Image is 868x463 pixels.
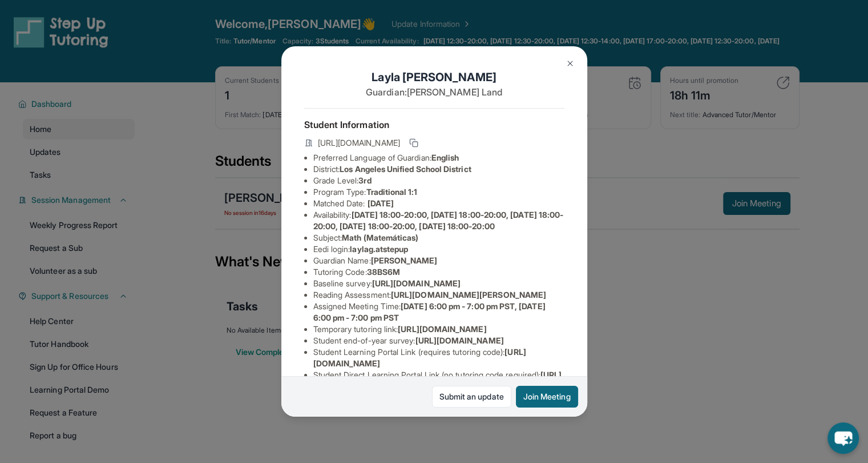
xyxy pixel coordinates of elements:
li: Program Type: [313,186,564,198]
li: Reading Assessment : [313,289,564,301]
li: Temporary tutoring link : [313,324,564,335]
img: Close Icon [566,59,575,68]
h4: Student Information [304,118,564,131]
li: Availability: [313,209,564,232]
span: [URL][DOMAIN_NAME] [415,336,503,345]
li: Baseline survey : [313,278,564,289]
span: [URL][DOMAIN_NAME] [398,324,486,334]
button: Copy link [407,136,421,150]
li: Student Learning Portal Link (requires tutoring code) : [313,346,564,369]
button: Join Meeting [516,386,578,408]
li: District: [313,163,564,175]
span: English [431,153,459,162]
button: chat-button [827,422,859,454]
li: Assigned Meeting Time : [313,301,564,324]
span: laylag.atstepup [350,244,408,254]
li: Matched Date: [313,198,564,209]
li: Preferred Language of Guardian: [313,152,564,163]
span: Traditional 1:1 [366,187,417,197]
li: Guardian Name : [313,255,564,266]
span: [URL][DOMAIN_NAME][PERSON_NAME] [391,290,546,300]
h1: Layla [PERSON_NAME] [304,69,564,85]
li: Grade Level: [313,175,564,186]
span: Math (Matemáticas) [342,233,418,242]
span: [URL][DOMAIN_NAME] [318,137,400,149]
li: Student end-of-year survey : [313,335,564,346]
p: Guardian: [PERSON_NAME] Land [304,85,564,99]
li: Subject : [313,232,564,244]
span: 3rd [358,175,371,185]
span: [PERSON_NAME] [371,256,438,265]
span: 38BS6M [367,267,400,277]
li: Tutoring Code : [313,266,564,278]
span: [URL][DOMAIN_NAME] [372,278,461,288]
span: [DATE] [368,198,394,208]
span: Los Angeles Unified School District [340,164,471,174]
span: [DATE] 18:00-20:00, [DATE] 18:00-20:00, [DATE] 18:00-20:00, [DATE] 18:00-20:00, [DATE] 18:00-20:00 [313,210,564,231]
a: Submit an update [432,386,511,408]
span: [DATE] 6:00 pm - 7:00 pm PST, [DATE] 6:00 pm - 7:00 pm PST [313,301,546,322]
li: Student Direct Learning Portal Link (no tutoring code required) : [313,369,564,392]
li: Eedi login : [313,244,564,255]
